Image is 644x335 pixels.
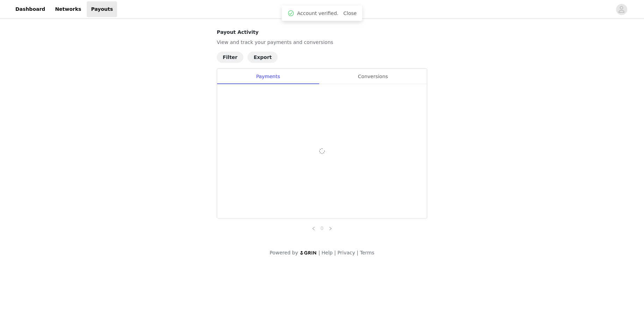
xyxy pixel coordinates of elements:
[248,52,278,63] button: Export
[343,10,357,16] a: Close
[217,29,427,36] h4: Payout Activity
[217,52,243,63] button: Filter
[309,224,318,232] li: Previous Page
[326,224,335,232] li: Next Page
[270,250,298,255] span: Powered by
[312,226,316,231] i: icon: left
[297,10,338,17] span: Account verified.
[334,250,336,255] span: |
[357,250,358,255] span: |
[217,39,427,46] p: View and track your payments and conversions
[318,224,326,232] li: 0
[11,1,49,17] a: Dashboard
[319,250,320,255] span: |
[318,224,326,232] a: 0
[319,69,427,84] div: Conversions
[618,4,625,15] div: avatar
[328,226,332,231] i: icon: right
[337,250,355,255] a: Privacy
[87,1,117,17] a: Payouts
[51,1,85,17] a: Networks
[300,251,317,255] img: logo
[360,250,374,255] a: Terms
[217,69,319,84] div: Payments
[322,250,333,255] a: Help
